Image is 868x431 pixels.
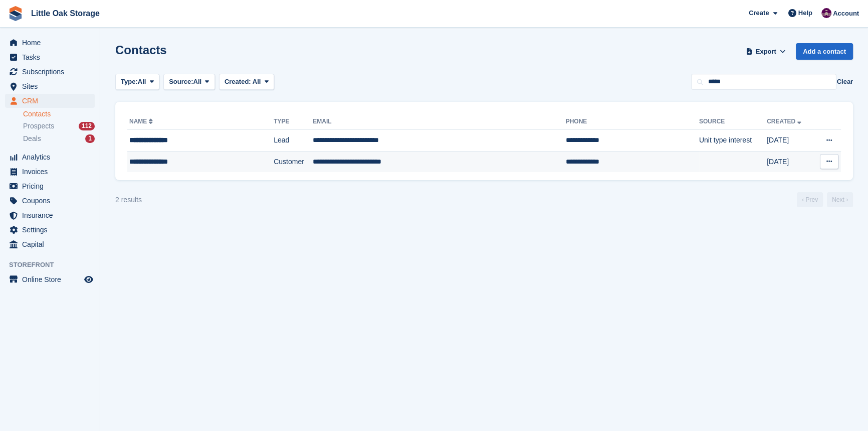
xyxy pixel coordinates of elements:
[795,192,855,207] nav: Page
[23,134,41,143] span: Deals
[274,130,313,152] td: Lead
[85,134,95,143] div: 1
[767,118,803,125] a: Created
[83,273,95,285] a: Preview store
[5,36,95,50] a: menu
[756,47,776,57] span: Export
[22,223,82,237] span: Settings
[5,208,95,222] a: menu
[121,77,138,87] span: Type:
[5,94,95,108] a: menu
[5,223,95,237] a: menu
[797,192,823,207] a: Previous
[5,272,95,286] a: menu
[699,130,767,152] td: Unit type interest
[699,114,767,130] th: Source
[5,165,95,179] a: menu
[5,194,95,208] a: menu
[5,65,95,79] a: menu
[138,77,146,87] span: All
[827,192,853,207] a: Next
[274,114,313,130] th: Type
[833,9,859,19] span: Account
[9,260,100,270] span: Storefront
[821,8,831,18] img: Morgen Aujla
[5,79,95,93] a: menu
[313,114,565,130] th: Email
[23,121,54,131] span: Prospects
[163,74,215,90] button: Source: All
[22,94,82,108] span: CRM
[79,122,95,130] div: 112
[22,194,82,208] span: Coupons
[836,77,853,87] button: Clear
[23,109,95,119] a: Contacts
[22,272,82,286] span: Online Store
[5,179,95,193] a: menu
[767,130,814,152] td: [DATE]
[22,36,82,50] span: Home
[27,5,104,22] a: Little Oak Storage
[22,165,82,179] span: Invoices
[8,6,23,21] img: stora-icon-8386f47178a22dfd0bd8f6a31ec36ba5ce8667c1dd55bd0f319d3a0aa187defe.svg
[5,150,95,164] a: menu
[23,133,95,144] a: Deals 1
[22,150,82,164] span: Analytics
[767,151,814,172] td: [DATE]
[5,50,95,64] a: menu
[566,114,699,130] th: Phone
[193,77,202,87] span: All
[253,78,261,85] span: All
[798,8,812,18] span: Help
[796,43,853,60] a: Add a contact
[22,65,82,79] span: Subscriptions
[115,74,159,90] button: Type: All
[22,50,82,64] span: Tasks
[22,79,82,93] span: Sites
[22,208,82,222] span: Insurance
[225,78,251,85] span: Created:
[23,121,95,131] a: Prospects 112
[22,237,82,251] span: Capital
[274,151,313,172] td: Customer
[749,8,769,18] span: Create
[744,43,788,60] button: Export
[169,77,193,87] span: Source:
[22,179,82,193] span: Pricing
[129,118,155,125] a: Name
[5,237,95,251] a: menu
[219,74,274,90] button: Created: All
[115,195,142,205] div: 2 results
[115,43,167,57] h1: Contacts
